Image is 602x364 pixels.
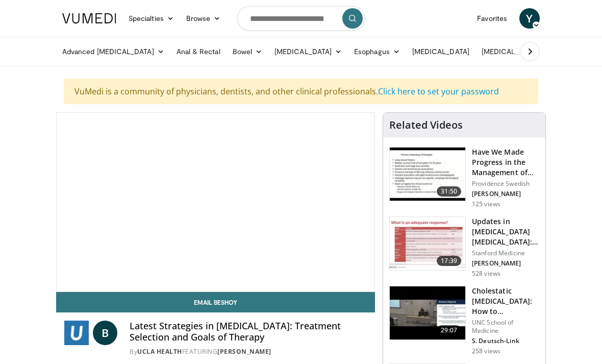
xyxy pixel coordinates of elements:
a: UCLA Health [137,347,182,356]
span: 31:50 [437,186,461,197]
a: [PERSON_NAME] [217,347,271,356]
h3: Cholestatic [MEDICAL_DATA]: How to Incorporate New Treatment Options [472,286,539,317]
input: Search topics, interventions [237,6,365,31]
p: 125 views [472,200,500,208]
a: Anal & Rectal [170,41,227,62]
h4: Related Videos [389,119,463,131]
span: 17:39 [437,256,461,266]
a: Browse [180,8,227,29]
img: VuMedi Logo [62,13,116,23]
div: By FEATURING [130,347,367,356]
div: VuMedi is a community of physicians, dentists, and other clinical professionals. [64,79,538,104]
video-js: Video Player [57,113,374,292]
a: Click here to set your password [378,86,499,97]
p: UNC School of Medicine [472,319,539,335]
p: 258 views [472,347,500,355]
img: 44f8a09c-f2bc-44d8-baa0-b89ef6a64ea2.150x105_q85_crop-smart_upscale.jpg [390,217,465,270]
p: [PERSON_NAME] [472,259,539,268]
h3: Updates in [MEDICAL_DATA] [MEDICAL_DATA]: [MEDICAL_DATA] [472,216,539,247]
a: B [93,321,117,345]
p: Stanford Medicine [472,249,539,257]
a: 29:07 Cholestatic [MEDICAL_DATA]: How to Incorporate New Treatment Options UNC School of Medicine... [389,286,539,355]
h4: Latest Strategies in [MEDICAL_DATA]: Treatment Selection and Goals of Therapy [130,321,367,343]
a: Esophagus [348,41,406,62]
a: [MEDICAL_DATA] [406,41,475,62]
a: 17:39 Updates in [MEDICAL_DATA] [MEDICAL_DATA]: [MEDICAL_DATA] Stanford Medicine [PERSON_NAME] 52... [389,216,539,278]
img: UCLA Health [64,321,89,345]
a: [MEDICAL_DATA] [268,41,348,62]
span: 29:07 [437,325,461,335]
a: Specialties [122,8,180,29]
a: Email Beshoy [56,292,375,312]
h3: Have We Made Progress in the Management of Cholestatic [MEDICAL_DATA]? [472,147,539,178]
a: Favorites [471,8,513,29]
img: 26bbc9f5-8330-4557-a2cf-86553b26fea0.150x105_q85_crop-smart_upscale.jpg [390,286,465,339]
a: [MEDICAL_DATA] [475,41,555,62]
p: Providence Swedish [472,180,539,188]
a: 31:50 Have We Made Progress in the Management of Cholestatic [MEDICAL_DATA]? Providence Swedish [... [389,147,539,208]
p: S. Deutsch-Link [472,337,539,345]
a: Bowel [227,41,268,62]
a: Advanced [MEDICAL_DATA] [56,41,170,62]
p: [PERSON_NAME] [472,190,539,198]
img: c13dd430-fc9f-496f-aa6a-d3538050701f.150x105_q85_crop-smart_upscale.jpg [390,148,465,201]
p: 528 views [472,270,500,278]
a: Y [519,8,540,29]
